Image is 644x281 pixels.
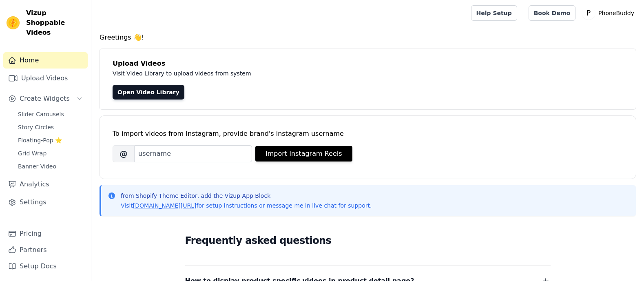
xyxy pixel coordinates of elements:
text: P [586,9,591,17]
a: Banner Video [13,161,88,172]
a: Grid Wrap [13,148,88,159]
a: Book Demo [529,5,575,21]
button: P PhoneBuddy [582,6,637,20]
a: Analytics [3,176,88,192]
span: Floating-Pop ⭐ [18,136,62,144]
p: Visit Video Library to upload videos from system [113,69,478,78]
a: Open Video Library [113,85,184,100]
a: Setup Docs [3,258,88,274]
span: Grid Wrap [18,149,46,157]
div: To import videos from Instagram, provide brand's instagram username [113,129,623,139]
span: Banner Video [18,162,56,170]
a: Upload Videos [3,70,88,86]
a: Help Setup [471,5,517,21]
a: Partners [3,242,88,258]
a: Floating-Pop ⭐ [13,135,88,146]
span: Vizup Shoppable Videos [26,8,84,38]
a: Home [3,52,88,69]
p: PhoneBuddy [595,6,637,20]
h4: Greetings 👋! [100,33,636,42]
h4: Upload Videos [113,59,623,69]
span: Create Widgets [20,94,70,104]
span: @ [113,145,135,162]
span: Story Circles [18,123,54,131]
input: username [135,145,252,162]
a: Story Circles [13,122,88,133]
img: Vizup [7,16,20,29]
span: Slider Carousels [18,110,64,118]
p: Visit for setup instructions or message me in live chat for support. [121,201,372,210]
a: Pricing [3,226,88,242]
h2: Frequently asked questions [185,232,551,249]
p: from Shopify Theme Editor, add the Vizup App Block [121,192,372,200]
a: [DOMAIN_NAME][URL] [133,202,197,209]
button: Import Instagram Reels [255,146,352,162]
a: Slider Carousels [13,108,88,120]
button: Create Widgets [3,91,88,107]
a: Settings [3,194,88,210]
